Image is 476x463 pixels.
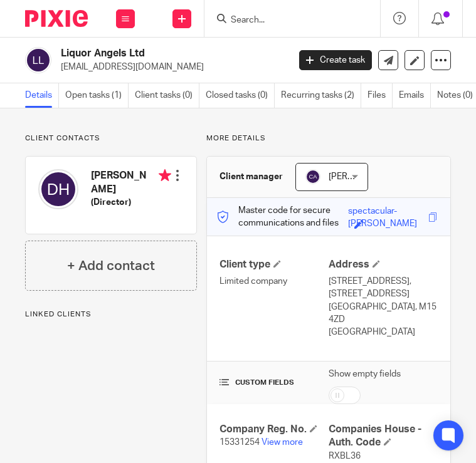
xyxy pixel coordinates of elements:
input: Search [230,15,342,26]
h3: Client manager [219,170,283,183]
p: Client contacts [25,133,197,143]
a: Closed tasks (0) [206,83,275,108]
h4: Address [329,258,438,271]
img: svg%3E [38,169,78,209]
p: Master code for secure communications and files [216,204,348,230]
h4: + Add contact [67,256,155,276]
label: Show empty fields [329,368,401,380]
a: Recurring tasks (2) [281,83,361,108]
a: Client tasks (0) [135,83,199,108]
h4: Companies House - Auth. Code [329,423,438,450]
h4: [PERSON_NAME] [91,169,171,196]
a: Create task [299,50,372,70]
p: [STREET_ADDRESS], [STREET_ADDRESS] [329,275,438,301]
img: Pixie [25,10,88,27]
p: Limited company [219,275,329,288]
div: spectacular-[PERSON_NAME] [348,205,425,219]
a: Files [368,83,393,108]
a: View more [262,438,303,447]
p: Linked clients [25,310,197,320]
span: RXBL36 [329,452,361,460]
p: [GEOGRAPHIC_DATA], M15 4ZD [329,301,438,326]
i: Primary [159,169,171,182]
h2: Liquor Angels Ltd [61,47,236,60]
p: More details [206,133,451,143]
p: [GEOGRAPHIC_DATA] [329,326,438,338]
a: Emails [399,83,431,108]
span: 15331254 [219,438,260,447]
a: Open tasks (1) [65,83,129,108]
p: [EMAIL_ADDRESS][DOMAIN_NAME] [61,61,280,73]
h5: (Director) [91,196,171,209]
img: svg%3E [305,169,320,184]
h4: Client type [219,258,329,271]
img: svg%3E [25,47,51,73]
a: Details [25,83,59,108]
h4: Company Reg. No. [219,423,329,436]
h4: CUSTOM FIELDS [219,378,329,388]
span: [PERSON_NAME] [329,172,398,181]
